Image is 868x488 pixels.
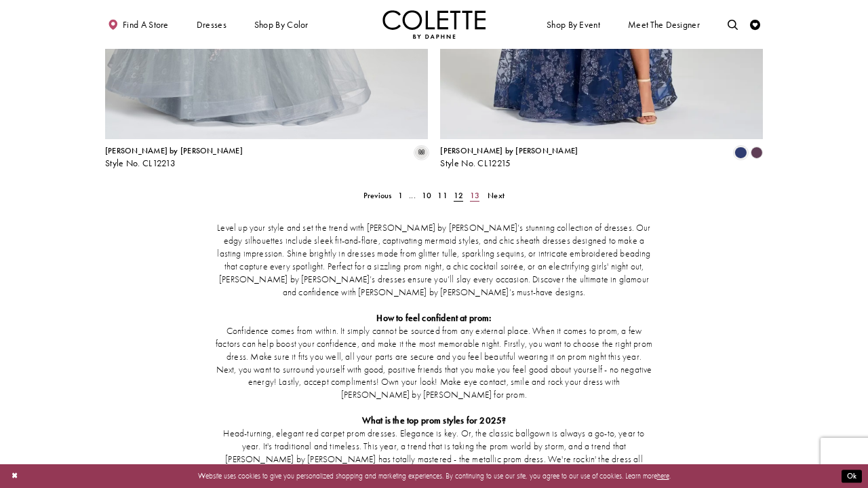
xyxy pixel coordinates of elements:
span: Shop By Event [547,20,600,30]
span: Shop by color [252,10,311,39]
span: 12 [454,190,463,201]
span: Shop by color [254,20,309,30]
span: 10 [422,190,431,201]
span: Find a store [123,20,169,30]
span: Next [488,190,505,201]
span: Meet the designer [628,20,700,30]
strong: How to feel confident at prom: [376,312,491,324]
span: [PERSON_NAME] by [PERSON_NAME] [440,145,578,156]
strong: What is the top prom styles for 2025? [362,415,506,426]
i: Platinum/Multi [415,147,427,159]
a: 11 [435,188,451,203]
i: Plum [751,147,763,159]
a: 13 [467,188,483,203]
p: Website uses cookies to give you personalized shopping and marketing experiences. By continuing t... [74,469,794,483]
a: Meet the designer [625,10,703,39]
span: ... [409,190,416,201]
span: 11 [437,190,447,201]
a: Prev Page [360,188,395,203]
img: Colette by Daphne [382,10,486,39]
a: ... [406,188,419,203]
a: Next Page [485,188,508,203]
a: Find a store [105,10,171,39]
span: Dresses [194,10,229,39]
div: Colette by Daphne Style No. CL12213 [105,147,243,168]
span: Style No. CL12213 [105,157,176,169]
button: Submit Dialog [842,470,862,483]
span: Current page [450,188,467,203]
span: [PERSON_NAME] by [PERSON_NAME] [105,145,243,156]
span: Previous [363,190,392,201]
p: Head-turning, elegant red carpet prom dresses. Elegance is key. Or, the classic ballgown is alway... [216,428,652,479]
span: 13 [470,190,479,201]
a: Toggle search [725,10,741,39]
div: Colette by Daphne Style No. CL12215 [440,147,578,168]
a: here [657,471,669,481]
i: Navy Blue [734,147,747,159]
span: 1 [398,190,403,201]
p: Level up your style and set the trend with [PERSON_NAME] by [PERSON_NAME]’s stunning collection o... [216,222,652,299]
button: Close Dialog [6,467,23,485]
p: Confidence comes from within. It simply cannot be sourced from any external place. When it comes ... [216,325,652,402]
span: Shop By Event [544,10,602,39]
a: Visit Home Page [382,10,486,39]
span: Style No. CL12215 [440,157,511,169]
span: Dresses [197,20,226,30]
a: 1 [395,188,406,203]
a: 10 [418,188,435,203]
a: Check Wishlist [747,10,763,39]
